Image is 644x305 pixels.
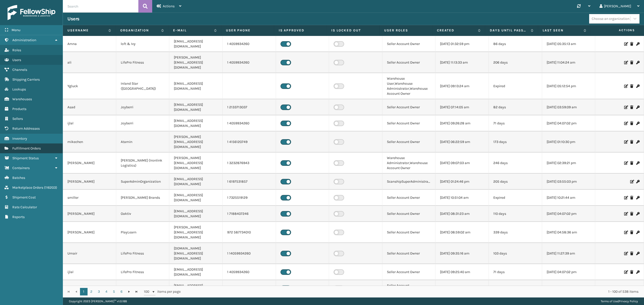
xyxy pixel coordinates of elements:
[601,297,638,305] div: |
[188,289,638,294] div: 1 - 100 of 538 items
[382,190,436,206] td: Seller Account Owner
[116,99,170,115] td: Joyberri
[169,99,223,115] td: [EMAIL_ADDRESS][DOMAIN_NAME]
[630,140,633,144] i: Delete
[636,270,639,274] i: Change Password
[116,243,170,264] td: LifePro Fitness
[63,190,116,206] td: smiller
[63,280,116,296] td: Dawood
[103,288,110,295] a: 4
[12,38,36,42] span: Administration
[630,180,633,183] i: Edit
[624,140,627,144] i: Edit
[163,4,175,8] span: Actions
[435,52,489,73] td: [DATE] 11:13:33 am
[223,52,276,73] td: 1 4059934260
[624,270,627,274] i: Edit
[489,36,542,52] td: 86 days
[435,206,489,222] td: [DATE] 08:31:23 am
[125,288,133,295] a: Go to the next page
[223,222,276,243] td: 972 587734010
[12,195,36,199] span: Shipment Cost
[116,280,170,296] td: LifePro Fitness
[169,280,223,296] td: [EMAIL_ADDRESS][DOMAIN_NAME]
[435,152,489,174] td: [DATE] 09:07:03 am
[12,58,21,62] span: Users
[630,42,633,46] i: Delete
[12,215,25,219] span: Reports
[12,205,37,209] span: Rate Calculator
[223,174,276,190] td: 1 6197531857
[489,206,542,222] td: 110 days
[127,290,131,294] span: Go to the next page
[44,185,57,190] span: ( 116203 )
[382,73,436,99] td: Warehouse User,Warehouse Administrator,Warehouse Account Owner
[63,152,116,174] td: [PERSON_NAME]
[630,231,633,234] i: Delete
[542,264,595,280] td: [DATE] 04:07:02 pm
[636,84,639,88] i: Change Password
[144,289,151,294] span: 100
[435,174,489,190] td: [DATE] 01:24:46 pm
[489,190,542,206] td: Expired
[95,288,103,295] a: 3
[12,117,23,121] span: Sellers
[67,16,79,22] h3: Users
[382,99,436,115] td: Seller Account Owner
[12,136,27,141] span: Inventory
[382,131,436,152] td: Seller Account Owner
[542,73,595,99] td: [DATE] 05:12:54 pm
[636,61,639,64] i: Change Password
[169,206,223,222] td: [EMAIL_ADDRESS][DOMAIN_NAME]
[489,73,542,99] td: Expired
[279,28,322,33] label: Is Approved
[169,190,223,206] td: [EMAIL_ADDRESS][DOMAIN_NAME]
[636,106,639,109] i: Change Password
[630,161,633,165] i: Delete
[169,115,223,131] td: [EMAIL_ADDRESS][DOMAIN_NAME]
[169,174,223,190] td: [EMAIL_ADDRESS][DOMAIN_NAME]
[223,36,276,52] td: 1 4059934260
[12,107,26,111] span: Products
[169,264,223,280] td: [EMAIL_ADDRESS][DOMAIN_NAME]
[542,115,595,131] td: [DATE] 04:07:02 pm
[542,152,595,174] td: [DATE] 02:39:21 pm
[624,161,627,165] i: Edit
[435,73,489,99] td: [DATE] 09:13:24 am
[12,176,25,180] span: Batches
[382,243,436,264] td: Seller Account Owner
[489,152,542,174] td: 246 days
[542,190,595,206] td: [DATE] 10:21:44 am
[489,174,542,190] td: 205 days
[382,52,436,73] td: Seller Account Owner
[169,36,223,52] td: [EMAIL_ADDRESS][DOMAIN_NAME]
[116,174,170,190] td: SuperAdminOrganization
[435,115,489,131] td: [DATE] 09:26:28 am
[624,122,627,125] i: Edit
[630,122,633,125] i: Delete
[624,252,627,255] i: Edit
[12,87,26,91] span: Lookups
[636,42,639,46] i: Change Password
[12,185,43,190] span: Marketplace Orders
[636,231,639,234] i: Change Password
[624,106,627,109] i: Edit
[382,264,436,280] td: Seller Account Owner
[63,222,116,243] td: [PERSON_NAME]
[490,28,528,33] label: Days until password expires
[223,206,276,222] td: 1 7188407246
[63,243,116,264] td: Umair
[624,231,627,234] i: Edit
[8,5,55,20] img: logo
[144,288,181,295] span: items per page
[619,299,638,303] a: Privacy Policy
[12,97,32,101] span: Warehouses
[435,280,489,296] td: [DATE] 01:20:03 pm
[636,252,639,255] i: Change Password
[624,84,627,88] i: Edit
[116,264,170,280] td: LifePro Fitness
[169,73,223,99] td: [EMAIL_ADDRESS][DOMAIN_NAME]
[80,288,88,295] a: 1
[382,152,436,174] td: Warehouse Administrator,Warehouse Account Owner
[382,280,436,296] td: Seller Account Owner,Administrators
